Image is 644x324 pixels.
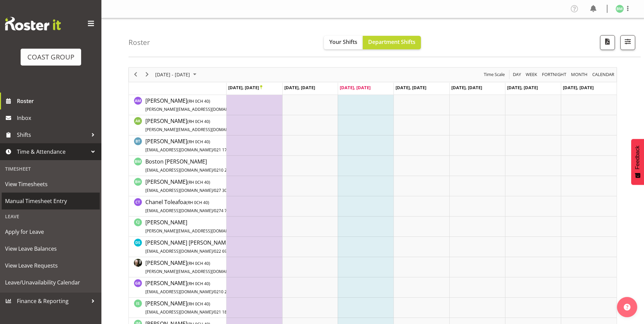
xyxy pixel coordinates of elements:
[145,299,240,316] a: [PERSON_NAME](RH 0CH 40)[EMAIL_ADDRESS][DOMAIN_NAME]/021 185 9181
[189,139,197,145] span: RH 0
[145,269,244,274] span: [PERSON_NAME][EMAIL_ADDRESS][DOMAIN_NAME]
[154,70,191,79] span: [DATE] - [DATE]
[2,274,100,291] a: Leave/Unavailability Calendar
[368,38,415,46] span: Department Shifts
[129,135,226,156] td: Benjamin Thomas Geden resource
[635,146,641,169] span: Feedback
[129,298,226,318] td: Ian Simpson resource
[189,119,197,124] span: RH 0
[2,162,100,176] div: Timesheet
[128,39,150,46] h4: Roster
[214,188,240,193] span: 027 309 9306
[570,70,589,79] button: Timeline Month
[153,68,200,82] div: September 22 - 28, 2025
[145,106,244,112] span: [PERSON_NAME][EMAIL_ADDRESS][DOMAIN_NAME]
[129,217,226,237] td: Craig Jenkins resource
[187,260,210,266] span: ( CH 40)
[592,70,615,79] span: calendar
[5,260,96,271] span: View Leave Requests
[570,70,588,79] span: Month
[189,260,197,266] span: RH 0
[131,70,140,79] button: Previous
[213,208,214,214] span: /
[213,167,214,173] span: /
[187,119,210,124] span: ( CH 40)
[129,115,226,135] td: Angela Kerrigan resource
[213,309,214,315] span: /
[145,198,240,214] span: Chanel Toleafoa
[145,117,269,133] a: [PERSON_NAME](RH 0CH 40)[PERSON_NAME][EMAIL_ADDRESS][DOMAIN_NAME]
[214,248,240,254] span: 022 695 2670
[541,70,567,79] span: Fortnight
[145,97,271,113] a: [PERSON_NAME](RH 0CH 40)[PERSON_NAME][EMAIL_ADDRESS][DOMAIN_NAME]
[145,239,254,255] a: [PERSON_NAME] [PERSON_NAME][EMAIL_ADDRESS][DOMAIN_NAME]/022 695 2670
[483,70,506,79] button: Time Scale
[2,176,100,193] a: View Timesheets
[27,52,74,62] div: COAST GROUP
[451,84,482,91] span: [DATE], [DATE]
[187,301,210,307] span: ( CH 40)
[141,68,153,82] div: next period
[17,296,88,306] span: Finance & Reporting
[512,70,522,79] span: Day
[563,84,594,91] span: [DATE], [DATE]
[145,279,242,295] a: [PERSON_NAME](RH 0CH 40)[EMAIL_ADDRESS][DOMAIN_NAME]/0210 261 1155
[483,70,505,79] span: Time Scale
[145,279,242,295] span: [PERSON_NAME]
[145,239,254,254] span: [PERSON_NAME] [PERSON_NAME]
[145,137,240,153] a: [PERSON_NAME](RH 0CH 40)[EMAIL_ADDRESS][DOMAIN_NAME]/021 174 3407
[284,84,315,91] span: [DATE], [DATE]
[187,179,210,185] span: ( CH 40)
[213,147,214,153] span: /
[187,281,210,286] span: ( CH 40)
[620,35,635,50] button: Filter Shifts
[525,70,539,79] button: Timeline Week
[145,157,242,174] a: Boston [PERSON_NAME][EMAIL_ADDRESS][DOMAIN_NAME]/0210 289 5915
[189,301,197,307] span: RH 0
[2,257,100,274] a: View Leave Requests
[129,196,226,217] td: Chanel Toleafoa resource
[5,244,96,254] span: View Leave Balances
[512,70,522,79] button: Timeline Day
[129,95,226,115] td: Andrew McFadzean resource
[541,70,568,79] button: Fortnight
[154,70,199,79] button: September 2025
[145,147,213,153] span: [EMAIL_ADDRESS][DOMAIN_NAME]
[396,84,426,91] span: [DATE], [DATE]
[129,277,226,298] td: Gene Burton resource
[228,84,262,91] span: [DATE], [DATE]
[189,281,197,286] span: RH 0
[17,130,88,140] span: Shifts
[17,113,98,123] span: Inbox
[145,248,213,254] span: [EMAIL_ADDRESS][DOMAIN_NAME]
[145,198,240,214] a: Chanel Toleafoa(RH 0CH 40)[EMAIL_ADDRESS][DOMAIN_NAME]/0274 748 935
[145,208,213,214] span: [EMAIL_ADDRESS][DOMAIN_NAME]
[188,200,196,205] span: RH 0
[507,84,538,91] span: [DATE], [DATE]
[2,240,100,257] a: View Leave Balances
[591,70,616,79] button: Month
[145,178,240,194] a: [PERSON_NAME](RH 0CH 40)[EMAIL_ADDRESS][DOMAIN_NAME]/027 309 9306
[187,98,210,104] span: ( CH 40)
[600,35,615,50] button: Download a PDF of the roster according to the set date range.
[5,179,96,189] span: View Timesheets
[145,178,240,194] span: [PERSON_NAME]
[189,98,197,104] span: RH 0
[145,259,269,275] span: [PERSON_NAME]
[17,147,88,157] span: Time & Attendance
[145,289,213,295] span: [EMAIL_ADDRESS][DOMAIN_NAME]
[187,139,210,145] span: ( CH 40)
[145,219,271,234] span: [PERSON_NAME]
[145,167,213,173] span: [EMAIL_ADDRESS][DOMAIN_NAME]
[214,208,240,214] span: 0274 748 935
[214,167,242,173] span: 0210 289 5915
[145,218,271,234] a: [PERSON_NAME][PERSON_NAME][EMAIL_ADDRESS][DOMAIN_NAME]
[340,84,371,91] span: [DATE], [DATE]
[17,96,98,106] span: Roster
[213,289,214,295] span: /
[214,147,240,153] span: 021 174 3407
[145,188,213,193] span: [EMAIL_ADDRESS][DOMAIN_NAME]
[214,309,240,315] span: 021 185 9181
[129,156,226,176] td: Boston Morgan-Horan resource
[189,179,197,185] span: RH 0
